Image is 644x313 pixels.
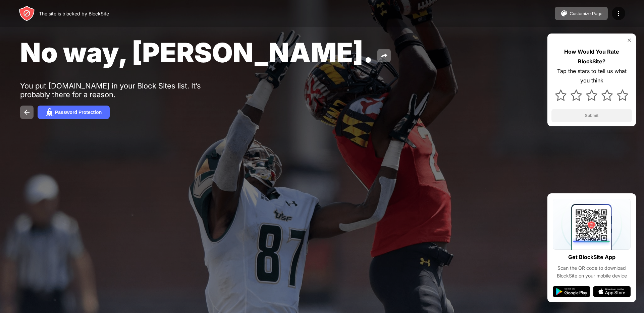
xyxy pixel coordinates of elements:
button: Customize Page [555,7,608,20]
button: Submit [551,109,632,122]
div: Scan the QR code to download BlockSite on your mobile device [553,264,631,279]
img: star.svg [555,89,567,101]
div: Customize Page [570,11,602,16]
img: star.svg [571,89,582,101]
div: You put [DOMAIN_NAME] in your Block Sites list. It’s probably there for a reason. [20,81,227,99]
img: password.svg [46,108,54,116]
img: star.svg [617,89,628,101]
img: menu-icon.svg [614,9,623,17]
div: Tap the stars to tell us what you think [551,66,632,86]
img: app-store.svg [593,286,631,297]
span: No way, [PERSON_NAME]. [20,36,373,69]
img: share.svg [380,52,388,60]
button: Password Protection [38,106,110,119]
img: header-logo.svg [19,5,35,21]
div: The site is blocked by BlockSite [39,11,109,16]
img: star.svg [586,89,597,101]
img: star.svg [601,89,613,101]
img: google-play.svg [553,286,590,297]
img: pallet.svg [560,9,568,17]
div: Password Protection [55,110,102,115]
div: How Would You Rate BlockSite? [551,47,632,66]
img: rate-us-close.svg [627,38,632,43]
div: Get BlockSite App [568,252,615,262]
img: qrcode.svg [553,199,631,250]
img: back.svg [23,108,31,116]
